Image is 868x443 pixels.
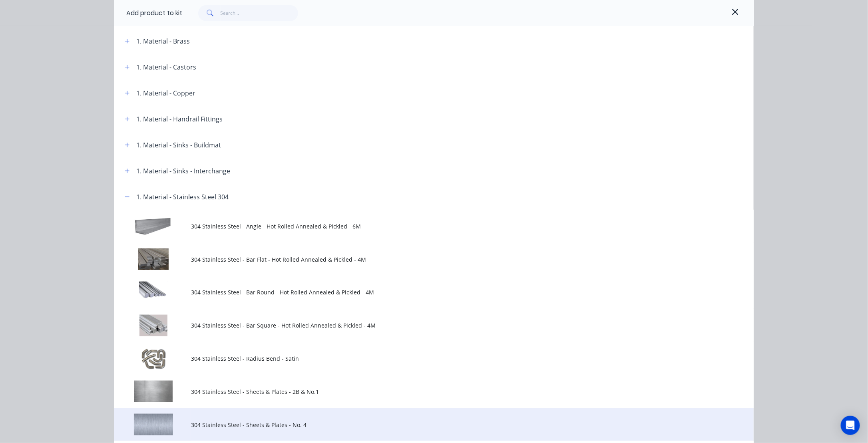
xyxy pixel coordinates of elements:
[136,166,230,176] div: 1. Material - Sinks - Interchange
[136,88,195,98] div: 1. Material - Copper
[221,5,299,21] input: Search...
[136,192,229,202] div: 1. Material - Stainless Steel 304
[136,114,223,124] div: 1. Material - Handrail Fittings
[126,8,182,18] div: Add product to kit
[191,387,641,396] span: 304 Stainless Steel - Sheets & Plates - 2B & No.1
[191,354,641,363] span: 304 Stainless Steel - Radius Bend - Satin
[191,321,641,330] span: 304 Stainless Steel - Bar Square - Hot Rolled Annealed & Pickled - 4M
[191,288,641,296] span: 304 Stainless Steel - Bar Round - Hot Rolled Annealed & Pickled - 4M
[191,222,641,230] span: 304 Stainless Steel - Angle - Hot Rolled Annealed & Pickled - 6M
[136,62,196,72] div: 1. Material - Castors
[191,421,641,429] span: 304 Stainless Steel - Sheets & Plates - No. 4
[136,36,190,46] div: 1. Material - Brass
[191,255,641,264] span: 304 Stainless Steel - Bar Flat - Hot Rolled Annealed & Pickled - 4M
[841,416,860,435] div: Open Intercom Messenger
[136,140,221,150] div: 1. Material - Sinks - Buildmat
